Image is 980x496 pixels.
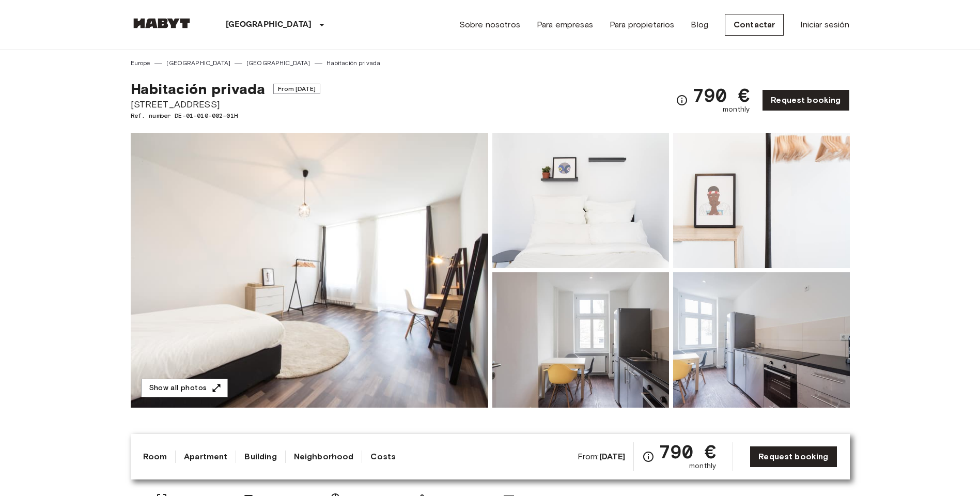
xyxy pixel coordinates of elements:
[166,58,230,68] a: [GEOGRAPHIC_DATA]
[273,84,320,94] span: From [DATE]
[459,19,520,31] a: Sobre nosotros
[723,104,750,115] span: monthly
[599,452,626,461] b: [DATE]
[131,58,151,68] a: Europe
[131,98,320,111] span: [STREET_ADDRESS]
[725,14,784,36] a: Contactar
[689,461,716,471] span: monthly
[226,19,312,31] p: [GEOGRAPHIC_DATA]
[659,442,716,461] span: 790 €
[610,19,675,31] a: Para propietarios
[326,58,381,68] a: Habitación privada
[294,451,354,463] a: Neighborhood
[131,432,850,448] span: About the room
[141,379,228,398] button: Show all photos
[800,19,849,31] a: Iniciar sesión
[131,111,320,120] span: Ref. number DE-01-010-002-01H
[642,451,655,463] svg: Check cost overview for full price breakdown. Please note that discounts apply to new joiners onl...
[691,19,708,31] a: Blog
[246,58,310,68] a: [GEOGRAPHIC_DATA]
[537,19,593,31] a: Para empresas
[184,451,227,463] a: Apartment
[492,133,669,268] img: Picture of unit DE-01-010-002-01H
[676,94,688,106] svg: Check cost overview for full price breakdown. Please note that discounts apply to new joiners onl...
[762,89,849,111] a: Request booking
[131,80,266,98] span: Habitación privada
[370,451,396,463] a: Costs
[131,133,488,408] img: Marketing picture of unit DE-01-010-002-01H
[143,451,167,463] a: Room
[750,446,837,468] a: Request booking
[692,86,750,104] span: 790 €
[131,18,193,28] img: Habyt
[492,272,669,408] img: Picture of unit DE-01-010-002-01H
[578,451,626,462] span: From:
[673,272,850,408] img: Picture of unit DE-01-010-002-01H
[673,133,850,268] img: Picture of unit DE-01-010-002-01H
[244,451,276,463] a: Building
